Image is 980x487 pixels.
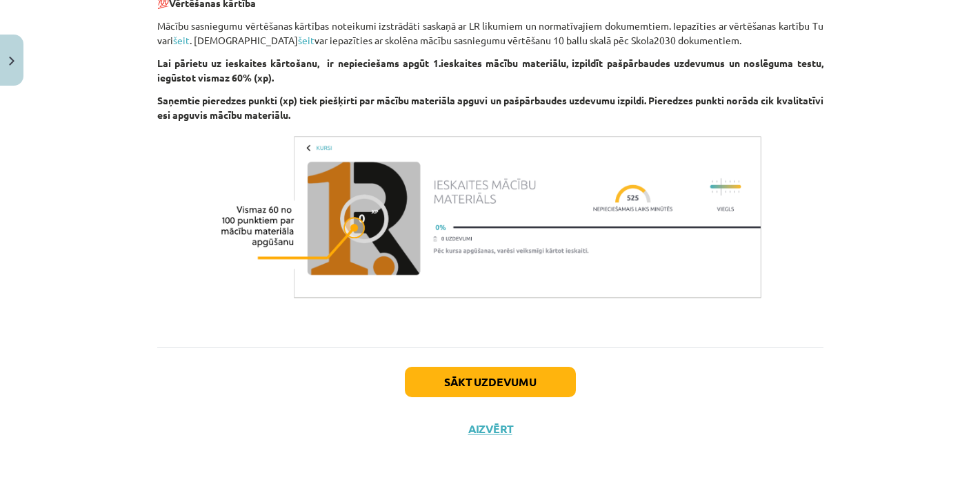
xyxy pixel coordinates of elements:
[464,422,517,436] button: Aizvērt
[298,34,314,46] a: šeit
[405,367,576,397] button: Sākt uzdevumu
[157,57,823,84] strong: Lai pārietu uz ieskaites kārtošanu, ir nepieciešams apgūt 1.ieskaites mācību materiālu, izpildīt ...
[9,57,14,66] img: icon-close-lesson-0947bae3869378f0d4975bcd49f059093ad1ed9edebbc8119c70593378902aed.svg
[157,94,823,121] strong: Saņemtie pieredzes punkti (xp) tiek piešķirti par mācību materiāla apguvi un pašpārbaudes uzdevum...
[173,34,190,46] a: šeit
[157,19,823,48] p: Mācību sasniegumu vērtēšanas kārtības noteikumi izstrādāti saskaņā ar LR likumiem un normatīvajie...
